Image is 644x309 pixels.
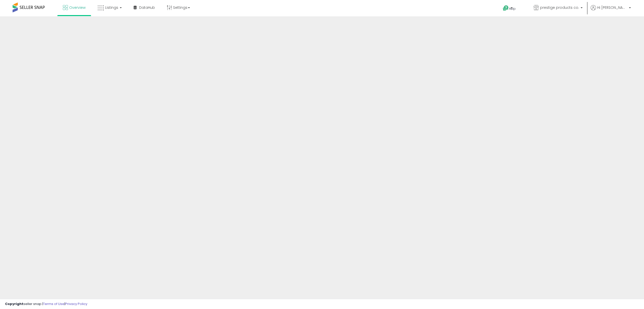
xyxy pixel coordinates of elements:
[499,1,526,16] a: Help
[597,5,627,10] span: Hi [PERSON_NAME]
[105,5,118,10] span: Listings
[503,5,509,11] i: Get Help
[509,7,516,11] span: Help
[591,5,631,16] a: Hi [PERSON_NAME]
[139,5,155,10] span: DataHub
[69,5,86,10] span: Overview
[540,5,579,10] span: prestige products co.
